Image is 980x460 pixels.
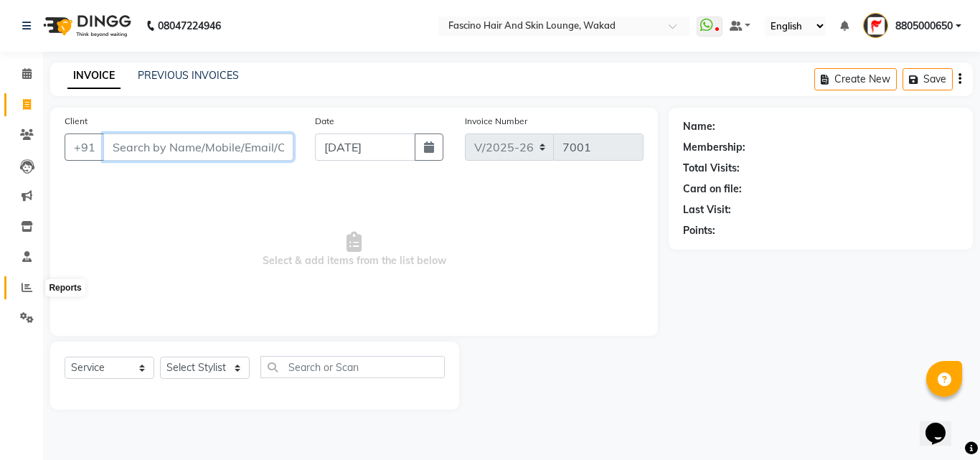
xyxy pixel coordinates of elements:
img: logo [37,6,135,46]
span: Select & add items from the list below [65,178,644,321]
img: 8805000650 [863,13,888,38]
a: INVOICE [67,63,121,89]
div: Points: [683,223,715,238]
div: Card on file: [683,182,742,197]
div: Membership: [683,140,745,155]
a: PREVIOUS INVOICES [138,69,239,82]
iframe: chat widget [920,403,966,446]
div: Last Visit: [683,202,731,217]
label: Invoice Number [465,115,527,128]
div: Reports [45,279,85,296]
button: Create New [814,68,897,90]
div: Total Visits: [683,161,740,176]
b: 08047224946 [158,6,221,46]
input: Search by Name/Mobile/Email/Code [103,133,293,161]
button: +91 [65,133,105,161]
label: Date [315,115,334,128]
button: Save [903,68,953,90]
input: Search or Scan [260,356,445,378]
span: 8805000650 [895,19,953,34]
div: Name: [683,119,715,134]
label: Client [65,115,88,128]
